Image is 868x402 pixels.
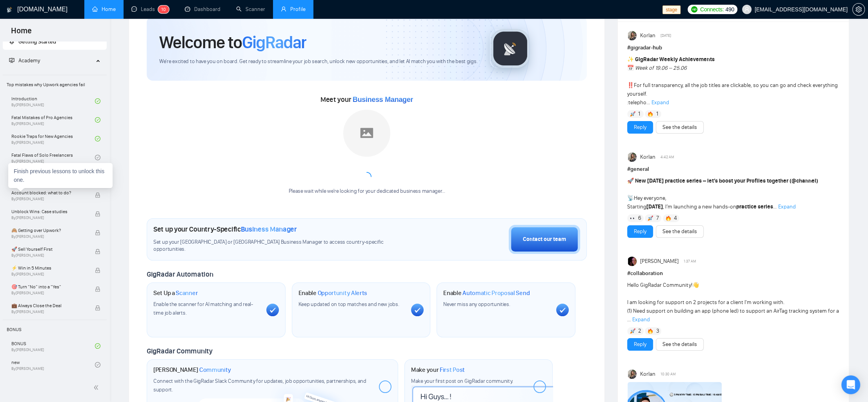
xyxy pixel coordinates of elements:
[627,225,653,238] button: Reply
[443,289,530,297] h1: Enable
[630,111,635,117] img: 🚀
[509,225,580,254] button: Contact our team
[646,203,663,210] strong: [DATE]
[656,338,704,351] button: See the details
[725,5,734,14] span: 490
[153,289,198,297] h1: Set Up a
[153,239,409,254] span: Set up your [GEOGRAPHIC_DATA] or [GEOGRAPHIC_DATA] Business Manager to access country-specific op...
[778,203,796,210] span: Expand
[242,32,306,53] span: GigRadar
[691,6,697,13] img: upwork-logo.png
[9,57,40,64] span: Academy
[640,153,655,161] span: Korlan
[5,25,38,42] span: Home
[491,29,530,68] img: gigradar-logo.png
[648,215,653,221] img: 🚀
[635,56,715,63] strong: GigRadar Weekly Achievements
[660,154,674,161] span: 4:42 AM
[656,225,704,238] button: See the details
[9,58,15,63] span: fund-projection-screen
[744,7,750,12] span: user
[11,253,87,258] span: By [PERSON_NAME]
[153,366,231,374] h1: [PERSON_NAME]
[147,347,213,355] span: GigRadar Community
[662,5,680,14] span: stage
[95,211,100,217] span: lock
[11,302,87,310] span: 💼 Always Close the Deal
[662,123,697,132] a: See the details
[163,7,166,12] span: 0
[4,77,106,92] span: Top mistakes why Upwork agencies fail
[11,356,95,373] a: newBy[PERSON_NAME]
[627,65,634,71] span: 📅
[7,4,12,16] img: logo
[656,214,659,222] span: 7
[159,32,306,53] h1: Welcome to
[11,149,95,166] a: Fatal Flaws of Solo FreelancersBy[PERSON_NAME]
[11,92,95,110] a: IntroductionBy[PERSON_NAME]
[185,6,220,13] a: dashboardDashboard
[298,301,399,308] span: Keep updated on top matches and new jobs.
[443,301,510,308] span: Never miss any opportunities.
[92,6,116,13] a: homeHome
[627,165,839,174] h1: # general
[343,110,390,157] img: placeholder.png
[3,72,107,373] li: Academy Homepage
[852,3,865,16] button: setting
[284,188,449,195] div: Please wait while we're looking for your dedicated business manager...
[153,301,253,316] span: Enable the scanner for AI matching and real-time job alerts.
[153,225,297,234] h1: Set up your Country-Specific
[18,57,40,64] span: Academy
[411,378,513,384] span: Make your first post on GigRadar community.
[411,366,465,374] h1: Make your
[660,371,675,378] span: 10:30 AM
[627,56,838,106] span: For full transparency, all the job titles are clickable, so you can go and check everything yours...
[627,195,634,201] span: 📡
[674,214,677,222] span: 4
[660,32,671,39] span: [DATE]
[161,7,163,12] span: 1
[656,327,659,335] span: 3
[95,286,100,292] span: lock
[11,208,87,215] span: Unblock Wins: Case studies
[11,197,87,201] span: By [PERSON_NAME]
[361,171,372,182] span: loading
[792,177,816,184] span: @channel
[634,123,646,132] a: Reply
[95,230,100,235] span: lock
[95,268,100,273] span: lock
[640,257,679,266] span: [PERSON_NAME]
[298,289,368,297] h1: Enable
[11,291,87,295] span: By [PERSON_NAME]
[635,65,687,71] em: Week of 19.06 – 25.06
[11,264,87,272] span: ⚡ Win in 5 Minutes
[95,249,100,254] span: lock
[666,215,671,221] img: 🔥
[176,289,198,297] span: Scanner
[147,270,213,279] span: GigRadar Automation
[853,6,864,13] span: setting
[95,343,100,349] span: check-circle
[630,215,635,221] img: 👀
[692,282,699,288] span: 👋
[320,95,413,104] span: Meet your
[95,136,100,141] span: check-circle
[841,375,860,394] div: Open Intercom Messenger
[638,327,641,335] span: 2
[95,155,100,160] span: check-circle
[651,99,669,106] span: Expand
[9,39,15,44] span: rocket
[11,226,87,234] span: 🙈 Getting over Upwork?
[627,121,653,134] button: Reply
[159,58,477,65] span: We're excited to have you on board. Get ready to streamline your job search, unlock new opportuni...
[627,43,839,52] h1: # gigradar-hub
[628,257,637,266] img: Julie McCarter
[627,82,634,89] span: ‼️
[627,282,839,323] span: Hello GigRadar Community! I am looking for support on 2 projects for a client I'm working with. (...
[662,340,697,349] a: See the details
[627,338,653,351] button: Reply
[632,316,650,323] span: Expand
[11,283,87,291] span: 🎯 Turn “No” into a “Yes”
[440,366,465,374] span: First Post
[11,130,95,147] a: Rookie Traps for New AgenciesBy[PERSON_NAME]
